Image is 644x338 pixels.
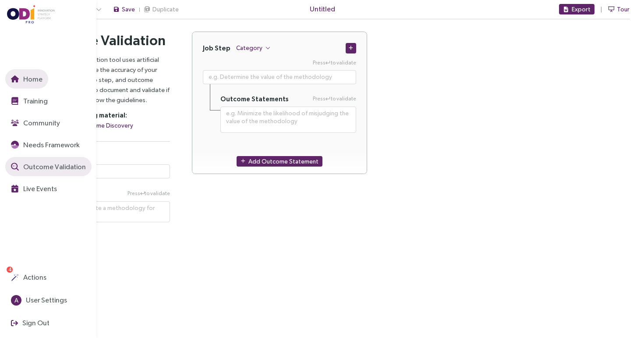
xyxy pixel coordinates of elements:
span: Category [236,43,262,53]
button: AUser Settings [5,291,73,310]
span: Live Events [21,183,57,194]
span: 4 [8,267,11,273]
span: Home [21,74,42,85]
span: Save [122,4,135,14]
textarea: Press Enter to validate [203,70,356,84]
span: Press to validate [127,189,170,198]
span: Community [21,117,60,128]
textarea: Press Enter to validate [220,107,356,133]
img: Actions [11,274,19,281]
textarea: Press Enter to validate [39,201,170,222]
h5: Outcome Statements [220,95,289,103]
button: Category [236,43,271,53]
img: ODIpro [7,5,55,24]
span: Add Outcome Statement [248,157,318,166]
h2: Outcome Validation [39,32,170,49]
p: The Outcome Validation tool uses artificial intelligence to gauge the accuracy of your job-to-be-... [39,54,170,105]
button: Tour [608,4,630,14]
img: JTBD Needs Framework [11,141,19,149]
button: Save [113,4,135,14]
span: Outcome Validation [21,161,86,172]
h5: Job Executor [39,153,170,161]
button: Actions [5,268,52,287]
button: Outcome Validation [5,157,92,176]
span: Export [572,4,591,14]
span: User Settings [24,295,67,306]
button: Add Outcome Statement [237,156,322,167]
span: Needs Framework [21,139,80,150]
button: Training [5,91,53,110]
span: A [14,295,18,306]
img: Live Events [11,185,19,192]
input: e.g. Innovators [39,164,170,178]
sup: 4 [7,267,13,273]
img: Community [11,119,19,127]
button: Community [5,113,66,132]
span: Press to validate [313,95,356,103]
h4: Job Step [203,44,230,52]
button: Export [559,4,594,14]
span: Untitled [310,4,335,14]
button: Live Events [5,179,63,198]
button: Duplicate [143,4,179,14]
span: Sign Out [21,317,50,328]
span: Training [21,96,48,107]
span: Actions [21,272,46,283]
button: Home [5,69,48,89]
span: Tour [617,4,630,14]
img: Outcome Validation [11,163,19,171]
button: Needs Framework [5,135,85,154]
img: Training [11,97,19,105]
button: Sign Out [5,313,55,333]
